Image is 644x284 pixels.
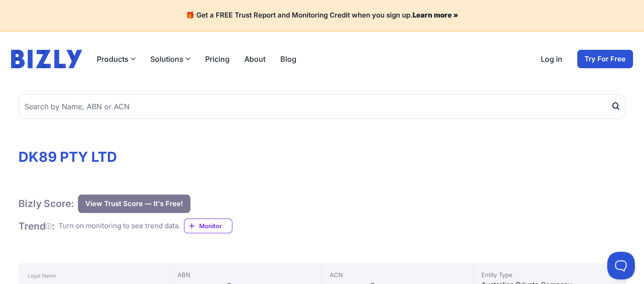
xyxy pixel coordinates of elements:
[205,53,230,65] a: Pricing
[59,221,180,231] div: Turn on monitoring to see trend data.
[18,94,626,119] input: Search by Name, ABN or ACN
[97,53,136,65] button: Products
[150,53,190,65] button: Solutions
[78,195,190,213] button: View Trust Score — It's Free!
[199,221,232,231] span: Monitor
[413,11,458,19] a: Learn more »
[280,53,296,65] a: Blog
[18,197,74,210] h1: Bizly Score:
[177,270,314,279] div: ABN
[607,252,635,279] iframe: Toggle Customer Support
[330,270,466,279] div: ACN
[577,50,633,68] a: Try For Free
[481,270,618,279] div: Entity Type
[244,53,266,65] a: About
[18,148,626,165] h1: DK89 PTY LTD
[28,270,160,281] div: Legal Name
[541,53,562,65] a: Log in
[18,220,55,232] h1: Trend :
[11,11,633,20] h4: 🎁 Get a FREE Trust Report and Monitoring Credit when you sign up.
[184,219,232,233] a: Monitor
